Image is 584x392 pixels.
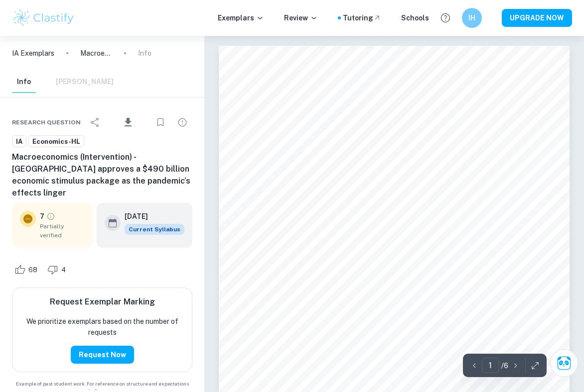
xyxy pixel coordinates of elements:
[85,112,105,132] div: Share
[125,224,184,235] span: Current Syllabus
[12,151,192,199] h6: Macroeconomics (Intervention) - [GEOGRAPHIC_DATA] approves a $490 billion economic stimulus packa...
[28,135,84,148] a: Economics-HL
[107,109,148,135] div: Download
[284,12,318,23] p: Review
[12,48,54,59] a: IA Exemplars
[45,262,71,278] div: Dislike
[23,265,43,275] span: 68
[125,224,184,235] div: This exemplar is based on the current syllabus. Feel free to refer to it for inspiration/ideas wh...
[550,349,578,377] button: Ask Clai
[401,12,429,23] a: Schools
[138,48,151,59] p: Info
[501,360,508,371] p: / 6
[150,112,170,132] div: Bookmark
[40,222,85,240] span: Partially verified
[20,316,184,338] p: We prioritize exemplars based on the number of requests
[12,262,43,278] div: Like
[12,8,75,28] img: Clastify logo
[125,211,176,222] h6: [DATE]
[172,112,192,132] div: Report issue
[502,9,572,27] button: UPGRADE NOW
[12,137,26,147] span: IA
[462,8,482,28] button: IH
[12,135,26,148] a: IA
[12,118,81,127] span: Research question
[40,211,44,222] p: 7
[218,12,264,23] p: Exemplars
[56,265,71,275] span: 4
[12,71,36,93] button: Info
[80,48,112,59] p: Macroeconomics (Intervention) - [GEOGRAPHIC_DATA] approves a $490 billion economic stimulus packa...
[46,212,55,221] a: Grade partially verified
[437,9,454,26] button: Help and Feedback
[50,296,155,308] h6: Request Exemplar Marking
[343,12,381,23] a: Tutoring
[29,137,84,147] span: Economics-HL
[71,346,134,364] button: Request Now
[466,12,478,23] h6: IH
